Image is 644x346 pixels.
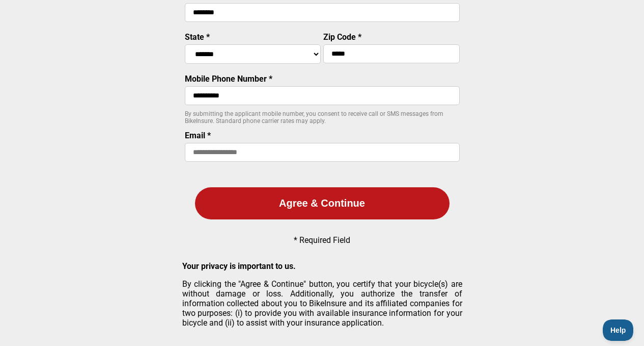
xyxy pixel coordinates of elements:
[182,261,296,271] strong: Your privacy is important to us.
[603,319,634,341] iframe: Toggle Customer Support
[185,131,211,140] label: Email *
[185,110,460,125] p: By submitting the applicant mobile number, you consent to receive call or SMS messages from BikeI...
[294,235,350,245] p: * Required Field
[182,279,462,328] p: By clicking the "Agree & Continue" button, you certify that your bicycle(s) are without damage or...
[195,187,450,219] button: Agree & Continue
[185,32,210,42] label: State *
[323,32,361,42] label: Zip Code *
[185,74,272,84] label: Mobile Phone Number *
